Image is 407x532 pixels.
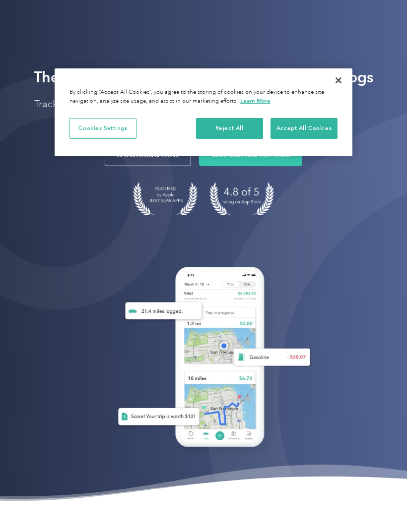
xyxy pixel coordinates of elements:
button: Cookies Settings [69,118,136,139]
button: Reject All [196,118,263,139]
div: Privacy [55,68,352,156]
div: By clicking “Accept All Cookies”, you agree to the storing of cookies on your device to enhance s... [69,88,338,106]
img: Everlance, mileage tracker app, expense tracking app [105,259,317,459]
img: 4.9 out of 5 stars on the app store [209,182,274,215]
button: Accept All Cookies [271,118,338,139]
button: Close [328,69,349,91]
strong: The Mileage Tracking App to Automate Your Logs [34,68,373,86]
a: More information about your privacy, opens in a new tab [240,97,271,104]
div: Cookie banner [55,68,352,156]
